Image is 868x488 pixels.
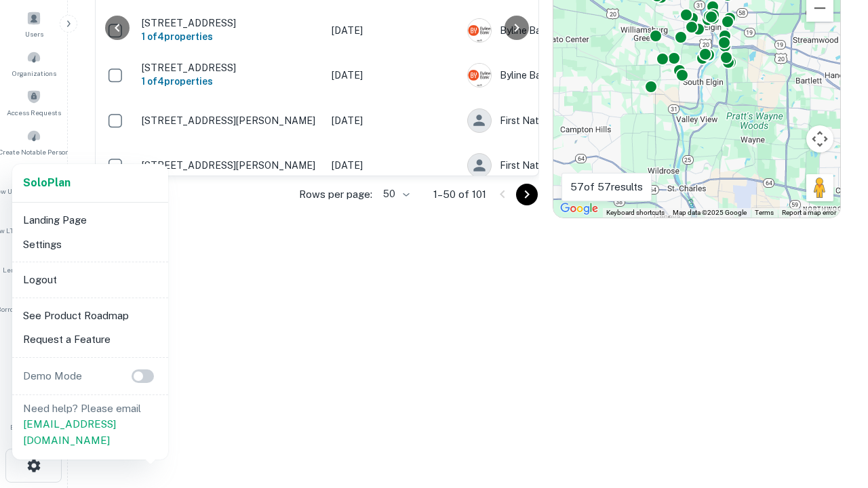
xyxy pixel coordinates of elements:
li: Logout [18,268,163,292]
li: See Product Roadmap [18,304,163,328]
strong: Solo Plan [23,176,71,189]
li: Settings [18,232,163,257]
a: [EMAIL_ADDRESS][DOMAIN_NAME] [23,418,116,446]
p: Need help? Please email [23,401,157,449]
iframe: Chat Widget [800,380,868,445]
a: SoloPlan [23,175,71,191]
li: Request a Feature [18,327,163,352]
li: Landing Page [18,208,163,232]
p: Demo Mode [18,368,87,384]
